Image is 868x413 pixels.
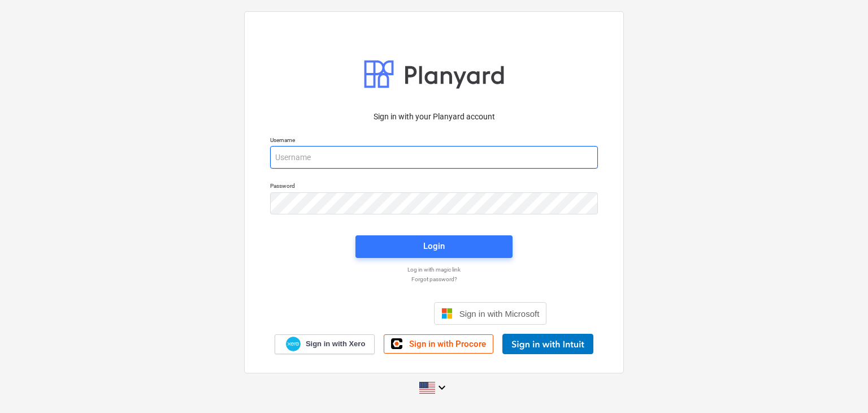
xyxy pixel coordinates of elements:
img: Xero logo [286,337,301,352]
a: Forgot password? [264,276,604,283]
img: Microsoft logo [441,308,453,319]
p: Password [270,182,598,192]
input: Username [270,146,598,169]
iframe: Chat Widget [811,359,868,413]
i: keyboard_arrow_down [435,381,449,394]
a: Log in with magic link [264,266,604,273]
span: Sign in with Xero [306,339,365,349]
a: Sign in with Procore [384,334,493,354]
iframe: Sign in with Google Button [316,301,431,326]
div: Login [423,239,445,253]
a: Sign in with Xero [275,334,375,354]
span: Sign in with Microsoft [459,309,540,319]
span: Sign in with Procore [409,339,486,349]
button: Login [355,235,513,258]
p: Username [270,136,598,146]
p: Sign in with your Planyard account [270,111,598,123]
